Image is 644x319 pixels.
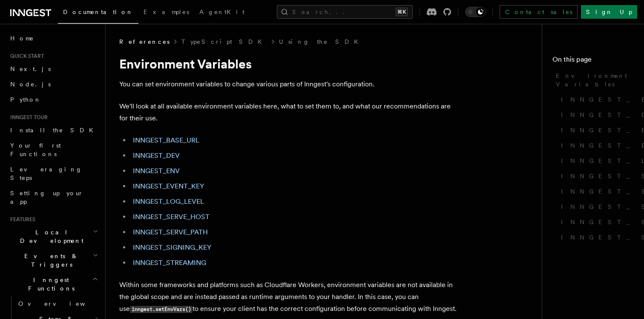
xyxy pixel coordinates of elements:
a: Sign Up [581,5,637,19]
button: Events & Triggers [7,248,100,272]
a: INNGEST_EVENT_KEY [133,182,204,190]
a: INNGEST_DEV [558,107,634,122]
a: Your first Functions [7,138,100,162]
p: We'll look at all available environment variables here, what to set them to, and what our recomme... [119,100,460,124]
span: Python [10,96,41,103]
button: Local Development [7,225,100,248]
span: Home [10,34,34,43]
a: Home [7,31,100,46]
span: Examples [144,9,189,15]
span: Setting up your app [10,190,83,205]
p: You can set environment variables to change various parts of Inngest's configuration. [119,78,460,90]
a: INNGEST_SIGNING_KEY [558,199,634,214]
a: Leveraging Steps [7,162,100,185]
a: INNGEST_SERVE_HOST [133,213,210,221]
h4: On this page [552,54,634,68]
span: Local Development [7,228,93,245]
h1: Environment Variables [119,56,460,71]
a: INNGEST_STREAMING [133,259,206,267]
button: Search...⌘K [277,5,413,19]
a: Node.js [7,77,100,92]
span: Features [7,216,35,223]
a: Next.js [7,61,100,77]
a: INNGEST_ENV [133,167,180,175]
kbd: ⌘K [396,8,408,16]
a: Documentation [58,3,138,24]
a: Overview [15,296,100,311]
span: Events & Triggers [7,252,93,269]
a: TypeScript SDK [181,37,267,46]
a: INNGEST_BASE_URL [133,136,199,144]
span: Documentation [63,9,133,15]
a: INNGEST_STREAMING [558,230,634,245]
button: Toggle dark mode [465,7,486,17]
a: Install the SDK [7,122,100,138]
span: Environment Variables [556,71,634,88]
a: Python [7,92,100,107]
span: Next.js [10,66,51,72]
a: INNGEST_ENV [558,122,634,138]
a: INNGEST_SERVE_PATH [133,228,208,236]
button: Inngest Functions [7,272,100,296]
a: Setting up your app [7,185,100,209]
span: Overview [18,300,106,307]
span: Quick start [7,53,44,60]
span: Inngest tour [7,114,48,121]
a: INNGEST_BASE_URL [558,92,634,107]
span: Your first Functions [10,142,61,157]
a: AgentKit [194,3,250,23]
a: INNGEST_EVENT_KEY [558,138,634,153]
span: Leveraging Steps [10,166,82,181]
span: Node.js [10,81,51,88]
a: INNGEST_SERVE_PATH [558,184,634,199]
p: Within some frameworks and platforms such as Cloudflare Workers, environment variables are not av... [119,279,460,315]
span: Inngest Functions [7,276,92,293]
a: INNGEST_DEV [133,151,180,159]
a: INNGEST_SERVE_HOST [558,168,634,184]
a: INNGEST_SIGNING_KEY [133,243,211,251]
span: Install the SDK [10,127,98,134]
a: Examples [138,3,194,23]
span: References [119,37,170,46]
a: Environment Variables [552,68,634,92]
a: Contact sales [500,5,578,19]
a: Using the SDK [279,37,363,46]
a: INNGEST_LOG_LEVEL [558,153,634,168]
code: inngest.setEnvVars() [130,306,193,313]
a: INNGEST_LOG_LEVEL [133,197,204,205]
span: AgentKit [199,9,244,15]
a: INNGEST_SIGNING_KEY_FALLBACK [558,214,634,230]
